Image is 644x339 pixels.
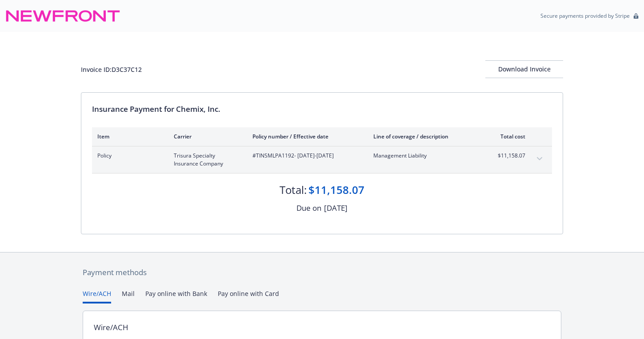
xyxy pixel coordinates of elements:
[540,12,630,20] p: Secure payments provided by Stripe
[532,152,547,166] button: expand content
[218,289,279,304] button: Pay online with Card
[492,133,525,140] div: Total cost
[373,152,478,160] span: Management Liability
[81,65,142,74] div: Invoice ID: D3C37C12
[324,202,348,214] div: [DATE]
[485,61,563,78] div: Download Invoice
[145,289,207,304] button: Pay online with Bank
[373,133,478,140] div: Line of coverage / description
[252,133,359,140] div: Policy number / Effective date
[83,289,111,304] button: Wire/ACH
[485,60,563,78] button: Download Invoice
[97,152,160,160] span: Policy
[92,103,552,115] div: Insurance Payment for Chemix, Inc.
[492,152,525,160] span: $11,158.07
[92,146,552,173] div: PolicyTrisura Specialty Insurance Company#TINSMLPA1192- [DATE]-[DATE]Management Liability$11,158....
[252,152,359,160] span: #TINSMLPA1192 - [DATE]-[DATE]
[97,133,160,140] div: Item
[308,182,364,197] div: $11,158.07
[122,289,135,304] button: Mail
[296,202,321,214] div: Due on
[174,152,238,168] span: Trisura Specialty Insurance Company
[174,133,238,140] div: Carrier
[83,267,561,278] div: Payment methods
[280,182,307,197] div: Total:
[94,322,128,333] div: Wire/ACH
